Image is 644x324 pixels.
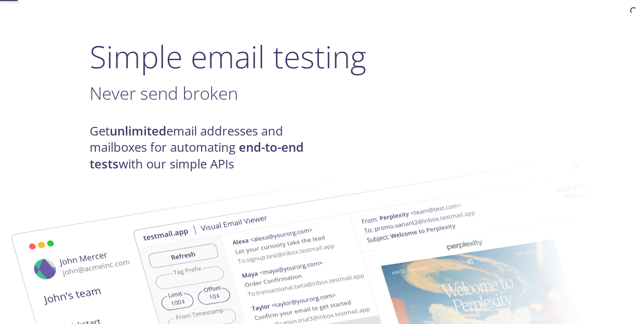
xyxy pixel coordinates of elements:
h1: Simple email testing [90,38,555,75]
strong: unlimited [110,123,166,139]
h4: Get email addresses and mailboxes for automating with our simple APIs [90,123,322,172]
strong: end-to-end tests [90,139,304,172]
span: Never send broken [90,81,238,105]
